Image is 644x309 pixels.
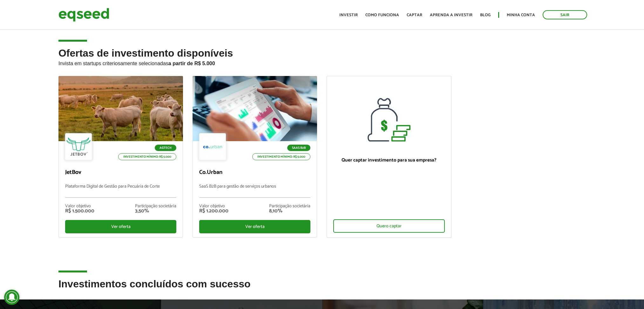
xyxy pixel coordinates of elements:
[168,61,215,66] strong: a partir de R$ 5.000
[199,220,310,233] div: Ver oferta
[199,209,228,214] div: R$ 1.200.000
[252,153,310,160] p: Investimento mínimo: R$ 5.000
[58,48,586,76] h2: Ofertas de investimento disponíveis
[333,157,444,163] p: Quer captar investimento para sua empresa?
[480,13,491,17] a: Blog
[339,13,358,17] a: Investir
[543,10,587,19] a: Sair
[58,278,586,299] h2: Investimentos concluídos com sucesso
[65,209,94,214] div: R$ 1.500.000
[269,204,310,209] div: Participação societária
[407,13,422,17] a: Captar
[65,204,94,209] div: Valor objetivo
[155,145,176,151] p: Agtech
[199,184,310,198] p: SaaS B2B para gestão de serviços urbanos
[199,169,310,176] p: Co.Urban
[135,204,176,209] div: Participação societária
[193,76,317,237] a: SaaS B2B Investimento mínimo: R$ 5.000 Co.Urban SaaS B2B para gestão de serviços urbanos Valor ob...
[65,169,176,176] p: JetBov
[58,6,109,23] img: EqSeed
[287,145,310,151] p: SaaS B2B
[65,184,176,198] p: Plataforma Digital de Gestão para Pecuária de Corte
[58,59,586,66] p: Invista em startups criteriosamente selecionadas
[58,76,183,237] a: Agtech Investimento mínimo: R$ 5.000 JetBov Plataforma Digital de Gestão para Pecuária de Corte V...
[269,209,310,214] div: 8,10%
[65,220,176,233] div: Ver oferta
[135,209,176,214] div: 3,50%
[507,13,535,17] a: Minha conta
[118,153,176,160] p: Investimento mínimo: R$ 5.000
[365,13,399,17] a: Como funciona
[199,204,228,209] div: Valor objetivo
[327,76,451,238] a: Quer captar investimento para sua empresa? Quero captar
[430,13,472,17] a: Aprenda a investir
[333,219,444,233] div: Quero captar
